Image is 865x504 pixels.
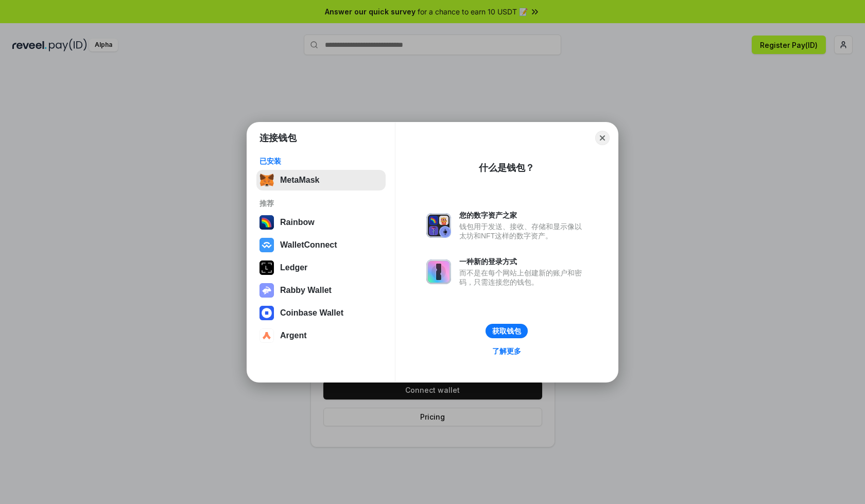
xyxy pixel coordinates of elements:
[259,238,274,252] img: svg+xml,%3Csvg%20width%3D%2228%22%20height%3D%2228%22%20viewBox%3D%220%200%2028%2028%22%20fill%3D...
[259,260,274,275] img: svg+xml,%3Csvg%20xmlns%3D%22http%3A%2F%2Fwww.w3.org%2F2000%2Fsvg%22%20width%3D%2228%22%20height%3...
[256,257,386,278] button: Ledger
[280,218,315,227] div: Rainbow
[259,215,274,230] img: svg+xml,%3Csvg%20width%3D%22120%22%20height%3D%22120%22%20viewBox%3D%220%200%20120%20120%22%20fil...
[256,303,386,323] button: Coinbase Wallet
[459,257,587,266] div: 一种新的登录方式
[259,283,274,298] img: svg+xml,%3Csvg%20xmlns%3D%22http%3A%2F%2Fwww.w3.org%2F2000%2Fsvg%22%20fill%3D%22none%22%20viewBox...
[259,199,383,208] div: 推荐
[256,235,386,255] button: WalletConnect
[459,222,587,240] div: 钱包用于发送、接收、存储和显示像以太坊和NFT这样的数字资产。
[486,344,527,358] a: 了解更多
[259,173,274,187] img: svg+xml,%3Csvg%20fill%3D%22none%22%20height%3D%2233%22%20viewBox%3D%220%200%2035%2033%22%20width%...
[426,213,451,238] img: svg+xml,%3Csvg%20xmlns%3D%22http%3A%2F%2Fwww.w3.org%2F2000%2Fsvg%22%20fill%3D%22none%22%20viewBox...
[280,331,307,340] div: Argent
[280,308,343,318] div: Coinbase Wallet
[492,346,521,356] div: 了解更多
[479,162,534,174] div: 什么是钱包？
[459,268,587,287] div: 而不是在每个网站上创建新的账户和密码，只需连接您的钱包。
[280,263,307,272] div: Ledger
[259,132,297,144] h1: 连接钱包
[259,306,274,320] img: svg+xml,%3Csvg%20width%3D%2228%22%20height%3D%2228%22%20viewBox%3D%220%200%2028%2028%22%20fill%3D...
[459,211,587,220] div: 您的数字资产之家
[280,176,319,185] div: MetaMask
[256,212,386,233] button: Rainbow
[259,328,274,343] img: svg+xml,%3Csvg%20width%3D%2228%22%20height%3D%2228%22%20viewBox%3D%220%200%2028%2028%22%20fill%3D...
[492,326,521,336] div: 获取钱包
[256,170,386,190] button: MetaMask
[280,240,337,250] div: WalletConnect
[426,259,451,284] img: svg+xml,%3Csvg%20xmlns%3D%22http%3A%2F%2Fwww.w3.org%2F2000%2Fsvg%22%20fill%3D%22none%22%20viewBox...
[280,286,332,295] div: Rabby Wallet
[256,325,386,346] button: Argent
[486,324,528,338] button: 获取钱包
[256,280,386,301] button: Rabby Wallet
[595,131,610,145] button: Close
[259,157,383,166] div: 已安装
